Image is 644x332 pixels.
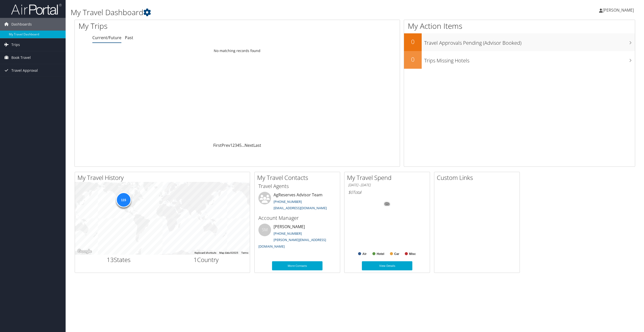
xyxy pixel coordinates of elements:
[232,143,235,148] a: 2
[348,189,353,195] span: $0
[274,231,302,236] a: [PHONE_NUMBER]
[213,143,222,148] a: First
[404,37,422,46] h2: 0
[258,238,326,249] a: [PERSON_NAME][EMAIL_ADDRESS][DOMAIN_NAME]
[394,252,399,256] text: Car
[404,33,635,51] a: 0Travel Approvals Pending (Advisor Booked)
[107,255,114,264] span: 13
[241,143,245,148] span: …
[239,143,241,148] a: 5
[377,252,384,256] text: Hotel
[241,251,248,254] a: Terms (opens in new tab)
[253,143,261,148] a: Last
[237,143,239,148] a: 4
[603,7,634,13] span: [PERSON_NAME]
[348,189,426,195] h6: Total
[258,215,336,222] h3: Account Manager
[79,255,159,264] h2: States
[76,248,93,255] img: Google
[404,55,422,64] h2: 0
[92,35,121,40] a: Current/Future
[195,251,216,255] button: Keyboard shortcuts
[76,248,93,255] a: Open this area in Google Maps (opens a new window)
[11,51,31,64] span: Book Travel
[71,7,449,18] h1: My Travel Dashboard
[11,38,20,51] span: Trips
[362,261,412,270] a: View Details
[11,18,32,31] span: Dashboards
[222,143,230,148] a: Prev
[75,46,400,55] td: No matching records found
[258,224,271,236] div: SM
[362,252,367,256] text: Air
[409,252,416,256] text: Misc
[404,21,635,31] h1: My Action Items
[256,224,339,251] li: [PERSON_NAME]
[245,143,253,148] a: Next
[404,51,635,69] a: 0Trips Missing Hotels
[125,35,133,40] a: Past
[219,251,238,254] span: Map data ©2025
[258,183,336,190] h3: Travel Agents
[116,192,131,207] div: 115
[166,255,246,264] h2: Country
[257,173,340,182] h2: My Travel Contacts
[78,21,260,31] h1: My Trips
[11,64,38,77] span: Travel Approval
[77,173,250,182] h2: My Travel History
[274,199,302,204] a: [PHONE_NUMBER]
[11,3,62,15] img: airportal-logo.png
[235,143,237,148] a: 3
[424,37,635,46] h3: Travel Approvals Pending (Advisor Booked)
[347,173,430,182] h2: My Travel Spend
[274,206,327,210] a: [EMAIL_ADDRESS][DOMAIN_NAME]
[272,261,323,270] a: More Contacts
[385,203,389,206] tspan: 0%
[437,173,520,182] h2: Custom Links
[348,183,426,187] h6: [DATE] - [DATE]
[599,3,639,18] a: [PERSON_NAME]
[194,255,197,264] span: 1
[424,55,635,64] h3: Trips Missing Hotels
[230,143,232,148] a: 1
[256,192,339,212] li: AgReserves Advisor Team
